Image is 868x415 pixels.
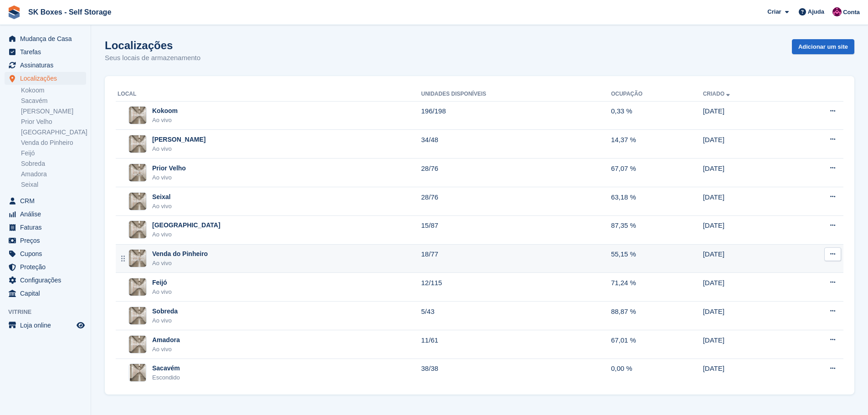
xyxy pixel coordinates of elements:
td: 88,87 % [611,302,703,330]
div: Prior Velho [152,164,186,173]
span: Mudança de Casa [20,32,75,45]
a: Loja de pré-visualização [75,320,86,331]
td: 15/87 [421,215,611,244]
td: 14,37 % [611,130,703,159]
h1: Localizações [105,39,200,51]
div: Ao vivo [152,202,172,211]
img: Imagem do site Prior Velho [129,164,146,181]
td: [DATE] [703,187,787,216]
span: Criar [767,7,781,16]
a: Venda do Pinheiro [21,138,86,147]
a: [GEOGRAPHIC_DATA] [21,128,86,137]
a: menu [5,247,86,260]
td: [DATE] [703,302,787,330]
img: Imagem do site Seixal [129,193,146,210]
a: menu [5,32,86,45]
span: Localizações [20,72,75,85]
td: 28/76 [421,159,611,187]
span: Loja online [20,319,75,332]
a: menu [5,287,86,300]
div: Kokoom [152,106,178,116]
div: Sacavém [152,364,180,373]
td: 67,07 % [611,159,703,187]
p: Seus locais de armazenamento [105,53,200,63]
td: 87,35 % [611,215,703,244]
img: Imagem do site Feijó [129,278,146,296]
a: Sacavém [21,97,86,105]
td: 38/38 [421,359,611,387]
div: Amadora [152,335,180,345]
th: Ocupação [611,87,703,102]
span: Faturas [20,221,75,234]
div: Seixal [152,192,172,202]
td: [DATE] [703,244,787,273]
span: Ajuda [808,7,824,16]
span: Preços [20,234,75,247]
td: 0,33 % [611,101,703,130]
td: [DATE] [703,130,787,159]
a: SK Boxes - Self Storage [25,5,115,20]
a: [PERSON_NAME] [21,107,86,116]
td: 196/198 [421,101,611,130]
td: 0,00 % [611,359,703,387]
td: 11/61 [421,330,611,359]
img: Imagem do site Kokoom [129,107,146,124]
span: CRM [20,195,75,207]
div: Ao vivo [152,116,178,125]
td: 5/43 [421,302,611,330]
td: [DATE] [703,101,787,130]
a: menu [5,319,86,332]
div: Feijó [152,278,172,287]
a: Prior Velho [21,118,86,126]
a: Feijó [21,149,86,158]
th: Local [116,87,421,102]
div: Venda do Pinheiro [152,249,208,259]
td: [DATE] [703,330,787,359]
a: Seixal [21,180,86,189]
td: 34/48 [421,130,611,159]
span: Capital [20,287,75,300]
img: stora-icon-8386f47178a22dfd0bd8f6a31ec36ba5ce8667c1dd55bd0f319d3a0aa187defe.svg [7,5,21,19]
th: Unidades disponíveis [421,87,611,102]
div: Ao vivo [152,316,178,325]
img: Imagem do site Amadora [129,336,146,353]
td: [DATE] [703,215,787,244]
div: Ao vivo [152,345,180,354]
img: Imagem do site Sacavém [130,364,146,382]
div: [PERSON_NAME] [152,135,205,144]
div: Escondido [152,373,180,382]
a: menu [5,208,86,220]
div: Ao vivo [152,144,205,154]
img: Imagem do site Amadora II [129,135,146,153]
a: menu [5,261,86,273]
a: menu [5,274,86,287]
a: Sobreda [21,159,86,168]
span: Tarefas [20,46,75,58]
a: menu [5,59,86,72]
div: Ao vivo [152,287,172,297]
a: menu [5,221,86,234]
a: Amadora [21,170,86,179]
a: Criado [703,91,732,97]
td: 55,15 % [611,244,703,273]
span: Proteção [20,261,75,273]
td: 18/77 [421,244,611,273]
div: [GEOGRAPHIC_DATA] [152,220,221,230]
div: Ao vivo [152,230,221,239]
div: Ao vivo [152,173,186,182]
span: Conta [843,8,860,17]
img: Imagem do site Setúbal [129,221,146,238]
img: Imagem do site Sobreda [129,307,146,324]
span: Configurações [20,274,75,287]
span: Cupons [20,247,75,260]
span: Análise [20,208,75,220]
img: Imagem do site Venda do Pinheiro [129,250,146,267]
div: Sobreda [152,307,178,316]
span: Assinaturas [20,59,75,72]
td: 12/115 [421,273,611,302]
td: [DATE] [703,359,787,387]
td: 63,18 % [611,187,703,216]
td: [DATE] [703,159,787,187]
a: Kokoom [21,86,86,95]
td: [DATE] [703,273,787,302]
